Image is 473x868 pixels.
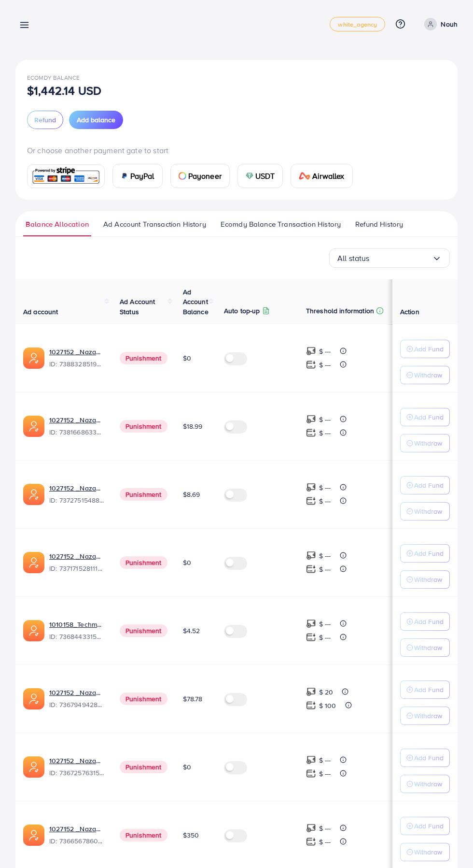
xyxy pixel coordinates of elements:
[120,352,167,364] span: Punishment
[49,688,104,697] a: 1027152 _Nazaagency_003
[319,414,331,425] p: $ ---
[120,829,167,841] span: Punishment
[414,778,442,790] p: Withdraw
[306,755,316,765] img: top-up amount
[414,343,444,355] p: Add Fund
[237,164,283,188] a: cardUSDT
[299,172,310,180] img: card
[121,172,128,180] img: card
[183,626,200,636] span: $4.52
[400,570,450,589] button: Withdraw
[120,297,155,316] span: Ad Account Status
[319,495,331,507] p: $ ---
[27,111,63,129] button: Refund
[170,164,230,188] a: cardPayoneer
[400,544,450,563] button: Add Fund
[49,632,104,641] span: ID: 7368443315504726017
[34,115,56,125] span: Refund
[183,287,209,317] span: Ad Account Balance
[414,369,442,381] p: Withdraw
[355,219,403,230] span: Refund History
[400,749,450,767] button: Add Fund
[183,558,191,567] span: $0
[338,21,377,28] span: white_agency
[179,172,186,180] img: card
[49,620,104,642] div: <span class='underline'>1010158_Techmanistan pk acc_1715599413927</span></br>7368443315504726017
[319,632,331,643] p: $ ---
[120,420,167,433] span: Punishment
[221,219,341,230] span: Ecomdy Balance Transaction History
[26,219,89,230] span: Balance Allocation
[306,305,374,317] p: Threshold information
[306,837,316,847] img: top-up amount
[400,408,450,426] button: Add Fund
[414,411,444,423] p: Add Fund
[49,700,104,709] span: ID: 7367949428067450896
[224,305,260,317] p: Auto top-up
[30,166,101,187] img: card
[112,164,163,188] a: cardPayPal
[188,170,222,182] span: Payoneer
[306,496,316,506] img: top-up amount
[23,688,44,709] img: ic-ads-acc.e4c84228.svg
[306,414,316,424] img: top-up amount
[420,18,458,30] a: Nouh
[27,73,80,82] span: Ecomdy Balance
[306,550,316,561] img: top-up amount
[400,307,419,317] span: Action
[120,556,167,569] span: Punishment
[49,551,104,574] div: <span class='underline'>1027152 _Nazaagency_04</span></br>7371715281112170513
[49,415,104,425] a: 1027152 _Nazaagency_023
[441,18,458,30] p: Nouh
[400,817,450,835] button: Add Fund
[23,825,44,846] img: ic-ads-acc.e4c84228.svg
[23,307,58,317] span: Ad account
[23,347,44,369] img: ic-ads-acc.e4c84228.svg
[49,347,104,369] div: <span class='underline'>1027152 _Nazaagency_019</span></br>7388328519014645761
[319,482,331,493] p: $ ---
[23,552,44,573] img: ic-ads-acc.e4c84228.svg
[183,490,200,499] span: $8.69
[49,824,104,834] a: 1027152 _Nazaagency_0051
[414,642,442,653] p: Withdraw
[120,693,167,705] span: Punishment
[183,353,191,363] span: $0
[330,17,385,31] a: white_agency
[414,616,444,627] p: Add Fund
[414,574,442,585] p: Withdraw
[306,482,316,492] img: top-up amount
[306,564,316,574] img: top-up amount
[49,347,104,357] a: 1027152 _Nazaagency_019
[414,846,442,858] p: Withdraw
[400,476,450,494] button: Add Fund
[49,620,104,629] a: 1010158_Techmanistan pk acc_1715599413927
[319,836,331,848] p: $ ---
[319,700,336,711] p: $ 100
[255,170,275,182] span: USDT
[312,170,344,182] span: Airwallex
[120,761,167,773] span: Punishment
[400,340,450,358] button: Add Fund
[319,618,331,630] p: $ ---
[414,479,444,491] p: Add Fund
[414,752,444,764] p: Add Fund
[414,684,444,695] p: Add Fund
[319,550,331,562] p: $ ---
[319,686,334,698] p: $ 20
[23,756,44,778] img: ic-ads-acc.e4c84228.svg
[27,145,446,156] p: Or choose another payment gate to start
[400,638,450,657] button: Withdraw
[319,754,331,766] p: $ ---
[337,251,370,266] span: All status
[414,548,444,559] p: Add Fund
[400,502,450,521] button: Withdraw
[49,756,104,778] div: <span class='underline'>1027152 _Nazaagency_016</span></br>7367257631523782657
[306,768,316,779] img: top-up amount
[49,688,104,710] div: <span class='underline'>1027152 _Nazaagency_003</span></br>7367949428067450896
[306,823,316,833] img: top-up amount
[400,843,450,861] button: Withdraw
[49,756,104,766] a: 1027152 _Nazaagency_016
[400,434,450,452] button: Withdraw
[400,680,450,699] button: Add Fund
[49,415,104,437] div: <span class='underline'>1027152 _Nazaagency_023</span></br>7381668633665093648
